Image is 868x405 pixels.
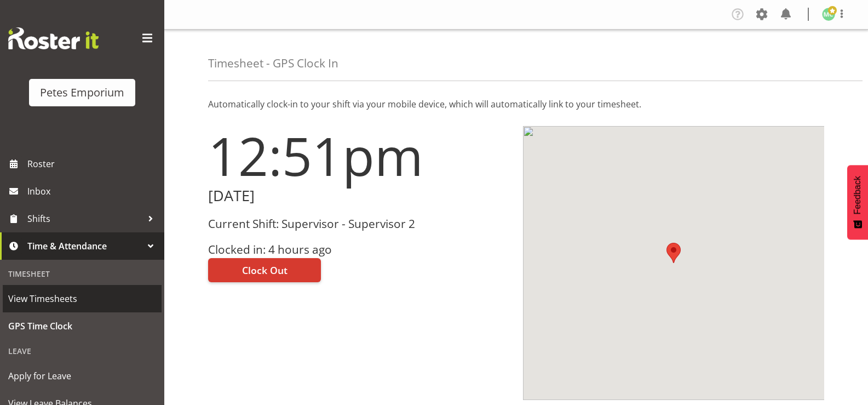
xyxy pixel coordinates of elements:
button: Clock Out [208,258,321,282]
span: View Timesheets [8,290,156,307]
h4: Timesheet - GPS Clock In [208,57,338,70]
span: Shifts [27,210,142,227]
a: GPS Time Clock [3,312,162,340]
div: Leave [3,340,162,362]
div: Timesheet [3,263,162,285]
img: melissa-cowen2635.jpg [822,8,835,21]
a: View Timesheets [3,285,162,312]
h3: Current Shift: Supervisor - Supervisor 2 [208,218,510,230]
span: Clock Out [242,263,288,277]
span: Feedback [853,176,863,214]
p: Automatically clock-in to your shift via your mobile device, which will automatically link to you... [208,98,824,111]
span: Apply for Leave [8,368,156,384]
h3: Clocked in: 4 hours ago [208,243,510,256]
h2: [DATE] [208,187,510,204]
span: GPS Time Clock [8,318,156,334]
button: Feedback - Show survey [847,165,868,239]
h1: 12:51pm [208,126,510,185]
img: Rosterit website logo [8,27,99,49]
div: Petes Emporium [40,84,124,101]
span: Inbox [27,183,159,199]
span: Roster [27,156,159,172]
span: Time & Attendance [27,238,142,254]
a: Apply for Leave [3,362,162,390]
